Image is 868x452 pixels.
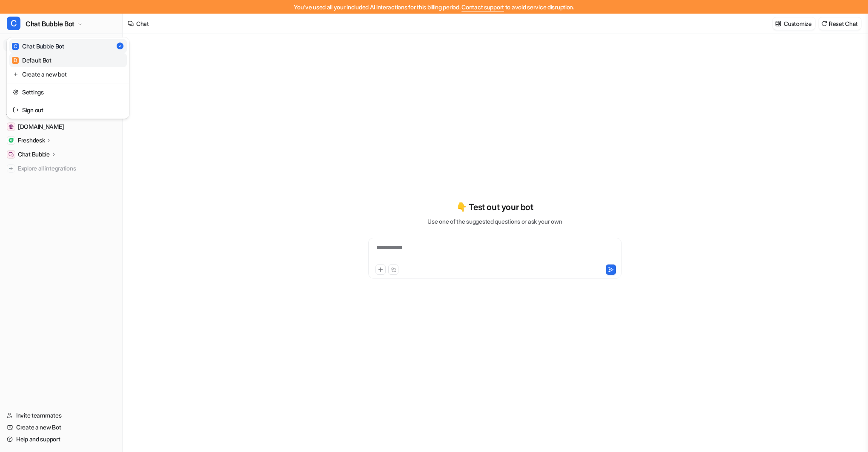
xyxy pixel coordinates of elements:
span: Chat Bubble Bot [26,18,74,30]
div: CChat Bubble Bot [7,37,129,119]
span: C [12,43,19,50]
div: Default Bot [12,56,52,65]
img: reset [13,105,19,114]
img: reset [13,70,19,79]
span: C [7,17,20,30]
a: Sign out [9,103,127,117]
a: Create a new bot [9,67,127,81]
span: D [12,57,19,64]
img: reset [13,88,19,97]
div: Chat Bubble Bot [12,42,64,51]
a: Settings [9,85,127,99]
